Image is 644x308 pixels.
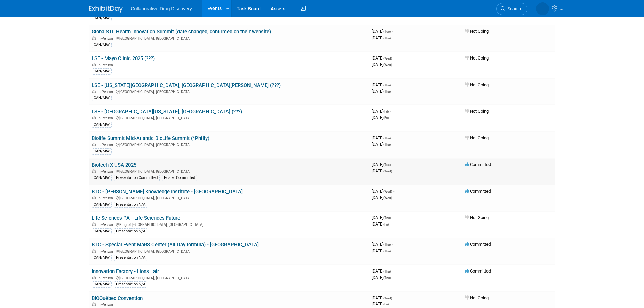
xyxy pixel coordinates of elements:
[372,189,394,194] span: [DATE]
[372,109,391,114] span: [DATE]
[372,268,393,274] span: [DATE]
[92,249,96,253] img: In-Person Event
[114,228,147,234] div: Presentation N/A
[393,189,394,194] span: -
[98,196,115,200] span: In-Person
[372,242,393,247] span: [DATE]
[383,222,389,226] span: (Fri)
[114,255,147,261] div: Presentation N/A
[92,90,96,93] img: In-Person Event
[92,281,112,287] div: CAN/MW
[92,196,96,199] img: In-Person Event
[465,242,491,247] span: Committed
[92,295,143,301] a: BIOQuébec Convention
[383,276,391,280] span: (Thu)
[92,63,96,66] img: In-Person Event
[372,195,392,200] span: [DATE]
[465,162,491,167] span: Committed
[465,295,489,300] span: Not Going
[465,82,489,87] span: Not Going
[92,168,366,174] div: [GEOGRAPHIC_DATA], [GEOGRAPHIC_DATA]
[92,169,96,173] img: In-Person Event
[98,90,115,94] span: In-Person
[392,135,393,140] span: -
[372,248,391,253] span: [DATE]
[372,135,393,140] span: [DATE]
[383,243,391,246] span: (Thu)
[98,116,115,120] span: In-Person
[92,95,112,101] div: CAN/MW
[383,83,391,87] span: (Thu)
[92,195,366,200] div: [GEOGRAPHIC_DATA], [GEOGRAPHIC_DATA]
[383,36,391,40] span: (Thu)
[383,216,391,220] span: (Thu)
[114,175,160,181] div: Presentation Committed
[390,109,391,114] span: -
[536,2,549,15] img: Juan Gijzelaar
[92,242,259,248] a: BTC - Special Event MaRS Center (All Day formula) - [GEOGRAPHIC_DATA]
[92,228,112,234] div: CAN/MW
[383,56,392,60] span: (Wed)
[372,221,389,227] span: [DATE]
[114,281,147,287] div: Presentation N/A
[92,268,159,275] a: Innovation Factory - Lions Lair
[92,115,366,120] div: [GEOGRAPHIC_DATA], [GEOGRAPHIC_DATA]
[92,275,366,280] div: [GEOGRAPHIC_DATA], [GEOGRAPHIC_DATA]
[383,90,391,93] span: (Thu)
[92,222,96,226] img: In-Person Event
[92,189,243,195] a: BTC - [PERSON_NAME] Knowledge Institute - [GEOGRAPHIC_DATA]
[98,302,115,307] span: In-Person
[505,6,521,11] span: Search
[92,122,112,128] div: CAN/MW
[383,190,392,193] span: (Wed)
[392,29,393,34] span: -
[89,6,123,13] img: ExhibitDay
[383,30,391,33] span: (Tue)
[92,109,242,115] a: LSE - [GEOGRAPHIC_DATA][US_STATE], [GEOGRAPHIC_DATA] (???)
[92,202,112,208] div: CAN/MW
[92,215,180,221] a: Life Sciences PA - Life Sciences Future
[92,162,136,168] a: Biotech X USA 2025
[98,36,115,41] span: In-Person
[372,275,391,280] span: [DATE]
[465,29,489,34] span: Not Going
[92,89,366,94] div: [GEOGRAPHIC_DATA], [GEOGRAPHIC_DATA]
[92,142,366,147] div: [GEOGRAPHIC_DATA], [GEOGRAPHIC_DATA]
[372,89,391,94] span: [DATE]
[393,295,394,300] span: -
[372,162,393,167] span: [DATE]
[383,269,391,273] span: (Thu)
[383,110,389,113] span: (Fri)
[392,82,393,87] span: -
[383,116,389,120] span: (Fri)
[392,268,393,274] span: -
[392,162,393,167] span: -
[98,169,115,174] span: In-Person
[114,202,147,208] div: Presentation N/A
[92,29,271,35] a: GlobalSTL Health Innovation Summit (date changed, confirmed on their website)
[92,175,112,181] div: CAN/MW
[92,82,281,88] a: LSE - [US_STATE][GEOGRAPHIC_DATA], [GEOGRAPHIC_DATA][PERSON_NAME] (???)
[98,143,115,147] span: In-Person
[92,15,112,21] div: CAN/MW
[92,36,96,40] img: In-Person Event
[372,29,393,34] span: [DATE]
[383,196,392,200] span: (Wed)
[92,276,96,279] img: In-Person Event
[392,242,393,247] span: -
[162,175,197,181] div: Poster Committed
[98,63,115,67] span: In-Person
[131,6,192,11] span: Collaborative Drug Discovery
[98,249,115,254] span: In-Person
[372,115,389,120] span: [DATE]
[92,221,366,227] div: King of [GEOGRAPHIC_DATA], [GEOGRAPHIC_DATA]
[383,296,392,300] span: (Wed)
[92,135,209,141] a: Biolife Summit Mid-Atlantic BioLife Summit (*Philly)
[372,215,393,220] span: [DATE]
[465,268,491,274] span: Committed
[92,55,155,62] a: LSE - Mayo Clinic 2025 (???)
[372,168,392,173] span: [DATE]
[383,63,392,67] span: (Wed)
[465,109,489,114] span: Not Going
[98,276,115,280] span: In-Person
